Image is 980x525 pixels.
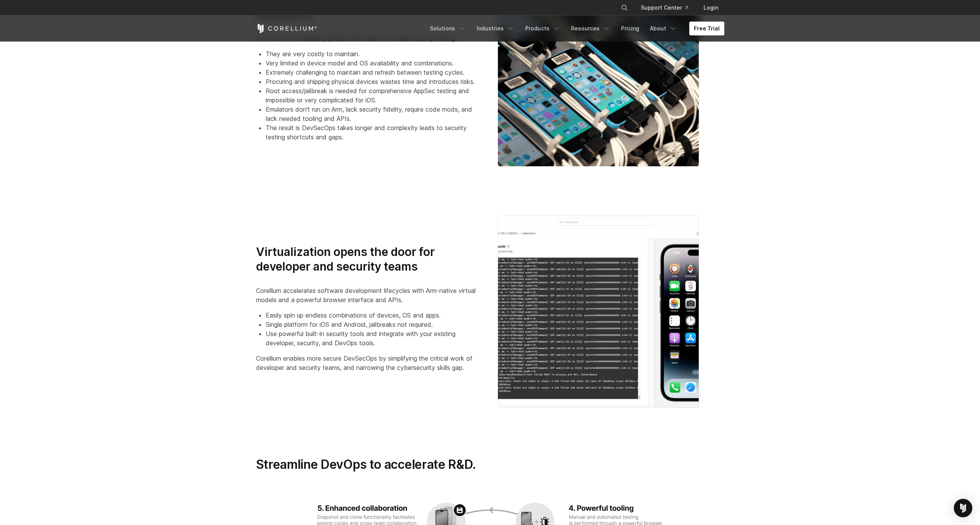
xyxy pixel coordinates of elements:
[256,457,563,472] h3: Streamline DevOps to accelerate R&D.
[566,22,615,35] a: Resources
[266,320,482,329] li: Single platform for iOS and Android, jailbreaks not required.
[266,49,482,59] li: They are very costly to maintain.
[266,123,482,142] li: The result is DevSecOps takes longer and complexity leads to security testing shortcuts and gaps.
[635,1,694,15] a: Support Center
[498,216,699,408] img: Streamline DevSecOps Mobile Devices to accelerate R&D
[616,22,644,35] a: Pricing
[256,24,317,33] a: Corellium Home
[472,22,519,35] a: Industries
[521,22,565,35] a: Products
[697,1,724,15] a: Login
[266,105,482,123] li: Emulators don't run on Arm, lack security fidelity, require code mods, and lack needed tooling an...
[689,22,724,35] a: Free Trial
[266,77,482,86] li: Procuring and shipping physical devices wastes time and introduces risks.
[256,286,482,304] p: Corellium accelerates software development lifecycles with Arm-native virtual models and a powerf...
[256,245,482,274] h3: Virtualization opens the door for developer and security teams
[611,1,724,15] div: Navigation Menu
[645,22,682,35] a: About
[266,311,482,320] li: Easily spin up endless combinations of devices, OS and apps.
[425,22,471,35] a: Solutions
[266,86,482,105] li: Root access/jailbreak is needed for comprehensive AppSec testing and impossible or very complicat...
[266,68,482,77] li: Extremely challenging to maintain and refresh between testing cycles.
[266,59,482,68] li: Very limited in device model and OS availability and combinations.
[954,499,972,517] div: Open Intercom Messenger
[618,1,632,15] button: Search
[256,354,482,372] p: Corellium enables more secure DevSecOps by simplifying the critical work of developer and securit...
[266,329,482,348] li: Use powerful built-in security tools and integrate with your existing developer, security, and De...
[425,22,724,35] div: Navigation Menu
